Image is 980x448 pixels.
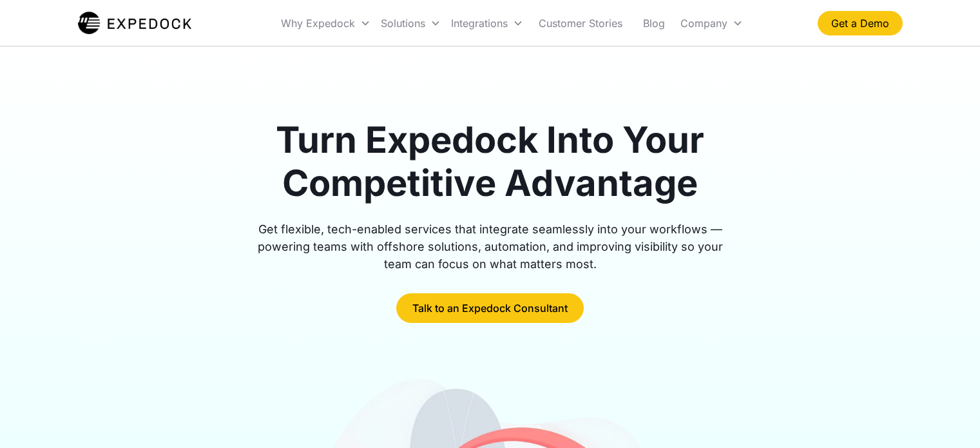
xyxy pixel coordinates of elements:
a: Customer Stories [528,1,633,45]
img: Expedock Logo [78,10,192,36]
a: home [78,10,192,36]
iframe: Chat Widget [916,386,980,448]
div: Integrations [451,17,508,30]
div: Integrations [446,1,528,45]
div: Why Expedock [281,17,355,30]
div: Company [680,17,727,30]
div: Company [675,1,748,45]
a: Blog [633,1,675,45]
a: Get a Demo [818,11,903,35]
div: Get flexible, tech-enabled services that integrate seamlessly into your workflows — powering team... [243,220,738,273]
h1: Turn Expedock Into Your Competitive Advantage [243,119,738,205]
a: Talk to an Expedock Consultant [396,293,584,323]
div: Solutions [381,17,425,30]
div: Why Expedock [276,1,376,45]
div: Solutions [376,1,446,45]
